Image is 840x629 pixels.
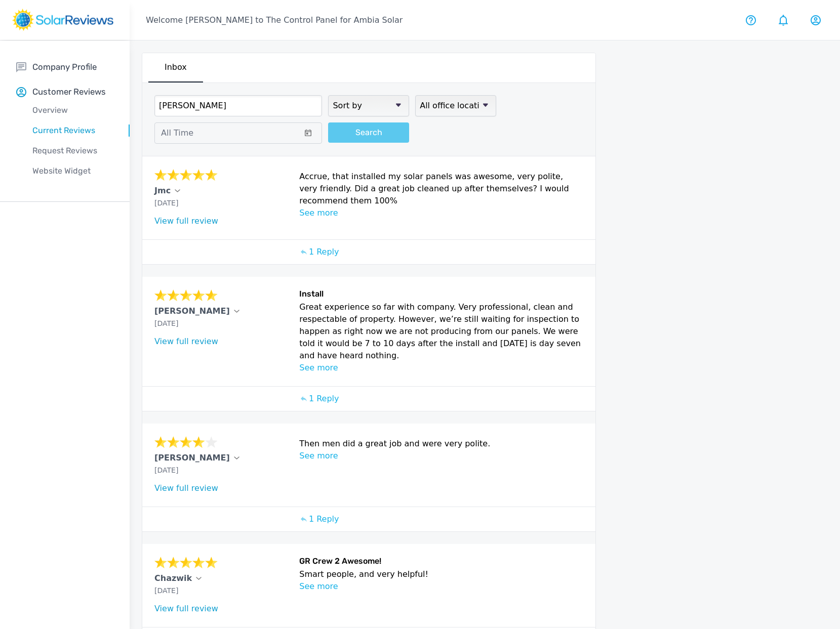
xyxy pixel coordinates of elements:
[154,337,218,346] a: View full review
[16,145,130,157] p: Request Reviews
[154,452,230,464] p: [PERSON_NAME]
[309,513,339,525] p: 1 Reply
[154,216,218,226] a: View full review
[328,122,409,143] button: Search
[154,586,178,595] span: [DATE]
[16,161,130,181] a: Website Widget
[16,104,130,116] p: Overview
[154,604,218,613] a: View full review
[32,61,97,73] p: Company Profile
[146,14,403,26] p: Welcome [PERSON_NAME] to The Control Panel for Ambia Solar
[154,466,178,474] span: [DATE]
[299,207,583,219] p: See more
[299,556,583,568] h6: GR Crew 2 Awesome!
[16,100,130,120] a: Overview
[165,61,187,73] p: Inbox
[299,450,583,462] p: See more
[32,86,106,98] p: Customer Reviews
[154,199,178,207] span: [DATE]
[299,568,583,580] p: Smart people, and very helpful!
[309,246,339,258] p: 1 Reply
[299,438,583,450] p: Then men did a great job and were very polite.
[154,319,178,327] span: [DATE]
[154,185,171,197] p: Jmc
[16,165,130,177] p: Website Widget
[154,572,192,584] p: Chazwik
[299,580,583,593] p: See more
[299,301,583,362] p: Great experience so far with company. Very professional, clean and respectable of property. Howev...
[154,122,322,144] button: All Time
[16,124,130,137] p: Current Reviews
[299,171,583,207] p: Accrue, that installed my solar panels was awesome, very polite, very friendly. Did a great job c...
[154,95,322,116] input: Search
[161,128,193,138] span: All Time
[154,483,218,493] a: View full review
[154,305,230,317] p: [PERSON_NAME]
[16,141,130,161] a: Request Reviews
[309,393,339,405] p: 1 Reply
[299,289,583,301] h6: Install
[299,362,583,374] p: See more
[16,120,130,141] a: Current Reviews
